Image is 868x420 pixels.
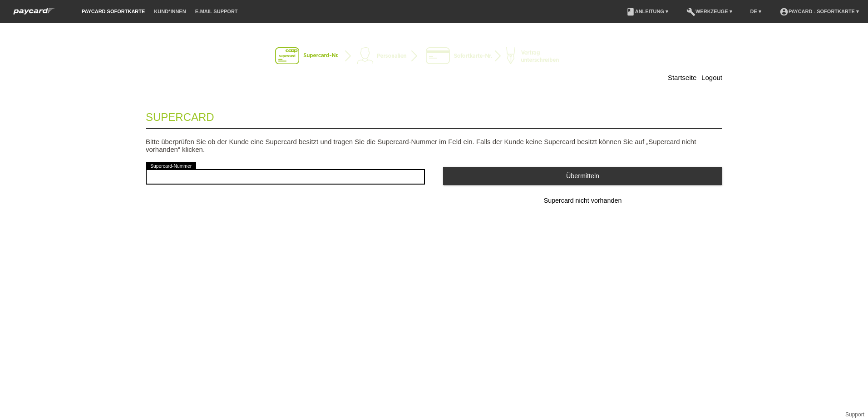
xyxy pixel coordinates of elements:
i: book [626,7,635,16]
a: bookAnleitung ▾ [621,9,673,14]
a: E-Mail Support [191,9,242,14]
a: account_circlepaycard - Sofortkarte ▾ [775,9,863,14]
button: Supercard nicht vorhanden [443,192,722,210]
span: Übermitteln [566,172,599,180]
a: paycard Sofortkarte [77,9,149,14]
a: Kund*innen [149,9,190,14]
span: Supercard nicht vorhanden [544,197,622,204]
a: Startseite [668,74,696,81]
img: paycard Sofortkarte [9,6,59,16]
i: account_circle [779,7,789,16]
a: paycard Sofortkarte [9,10,59,17]
img: instantcard-v2-de-1.png [275,47,593,65]
a: Support [845,411,864,418]
i: build [686,7,695,16]
legend: Supercard [146,102,722,129]
p: Bitte überprüfen Sie ob der Kunde eine Supercard besitzt und tragen Sie die Supercard-Nummer im F... [146,138,722,153]
a: buildWerkzeuge ▾ [682,9,737,14]
a: DE ▾ [746,9,766,14]
button: Übermitteln [443,167,722,185]
a: Logout [701,74,722,81]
